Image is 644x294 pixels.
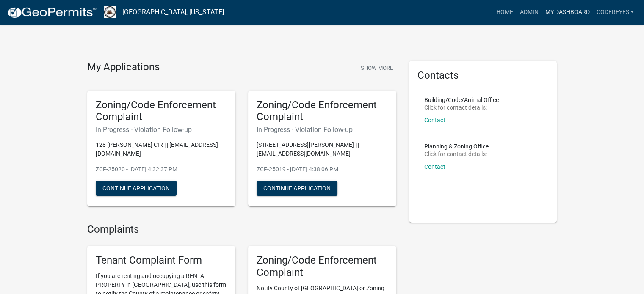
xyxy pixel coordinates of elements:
[492,4,516,20] a: Home
[96,181,177,196] button: Continue Application
[96,126,227,134] h6: In Progress - Violation Follow-up
[257,140,388,158] p: [STREET_ADDRESS][PERSON_NAME] | | [EMAIL_ADDRESS][DOMAIN_NAME]
[424,151,489,157] p: Click for contact details:
[96,99,227,124] h5: Zoning/Code Enforcement Complaint
[542,4,593,20] a: My Dashboard
[96,254,227,267] h5: Tenant Complaint Form
[593,4,637,20] a: codeReyes
[424,104,499,110] p: Click for contact details:
[104,6,116,18] img: Madison County, Georgia
[257,254,388,279] h5: Zoning/Code Enforcement Complaint
[257,181,337,196] button: Continue Application
[122,5,224,19] a: [GEOGRAPHIC_DATA], [US_STATE]
[424,163,445,170] a: Contact
[516,4,542,20] a: Admin
[417,69,549,82] h5: Contacts
[87,223,396,236] h4: Complaints
[424,97,499,103] p: Building/Code/Animal Office
[96,165,227,174] p: ZCF-25020 - [DATE] 4:32:37 PM
[257,126,388,134] h6: In Progress - Violation Follow-up
[257,165,388,174] p: ZCF-25019 - [DATE] 4:38:06 PM
[96,140,227,158] p: 128 [PERSON_NAME] CIR | | [EMAIL_ADDRESS][DOMAIN_NAME]
[257,99,388,124] h5: Zoning/Code Enforcement Complaint
[357,61,396,75] button: Show More
[424,143,489,149] p: Planning & Zoning Office
[424,117,445,124] a: Contact
[87,61,160,74] h4: My Applications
